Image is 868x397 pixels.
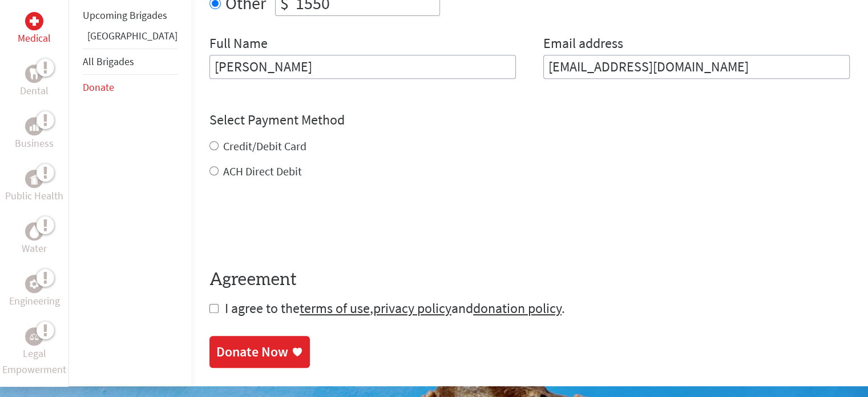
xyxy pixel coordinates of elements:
h4: Select Payment Method [209,111,850,129]
img: Medical [30,17,39,26]
label: ACH Direct Debit [223,164,302,178]
li: Donate [83,75,177,100]
a: All Brigades [83,55,134,68]
a: Public HealthPublic Health [5,170,63,204]
div: Public Health [25,170,43,188]
a: Legal EmpowermentLegal Empowerment [2,327,66,378]
label: Email address [543,34,623,55]
div: Legal Empowerment [25,327,43,346]
img: Dental [30,69,39,79]
div: Donate Now [216,343,288,361]
a: Donate [83,81,114,94]
a: DentalDental [20,65,49,99]
li: All Brigades [83,49,177,75]
input: Enter Full Name [209,55,516,79]
a: terms of use [300,299,370,317]
div: Engineering [25,275,43,293]
p: Engineering [9,293,60,309]
div: Medical [25,12,43,30]
p: Public Health [5,188,63,204]
h4: Agreement [209,270,850,290]
img: Business [30,122,39,131]
a: BusinessBusiness [15,117,54,151]
iframe: reCAPTCHA [209,202,383,247]
a: Donate Now [209,336,310,368]
div: Dental [25,65,43,83]
p: Medical [18,30,51,46]
li: Ghana [83,28,177,49]
div: Business [25,117,43,135]
input: Your Email [543,55,850,79]
p: Water [22,240,47,256]
a: [GEOGRAPHIC_DATA] [87,29,177,42]
img: Engineering [30,279,39,288]
a: MedicalMedical [18,12,51,46]
img: Legal Empowerment [30,333,39,340]
p: Business [15,135,54,151]
li: Upcoming Brigades [83,3,177,28]
a: donation policy [473,299,562,317]
label: Credit/Debit Card [223,139,306,153]
p: Legal Empowerment [2,346,66,378]
a: Upcoming Brigades [83,9,167,22]
a: WaterWater [22,222,47,256]
img: Public Health [30,173,39,185]
img: Water [30,225,39,238]
a: EngineeringEngineering [9,275,60,309]
a: privacy policy [373,299,451,317]
label: Full Name [209,34,268,55]
span: I agree to the , and . [225,299,565,317]
p: Dental [20,83,49,99]
div: Water [25,222,43,240]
